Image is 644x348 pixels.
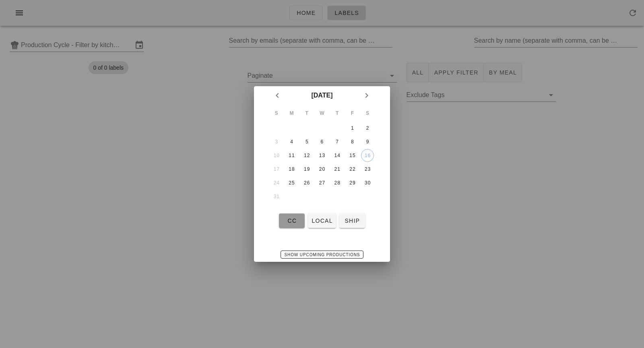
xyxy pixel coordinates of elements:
div: 11 [285,153,298,158]
div: 13 [316,153,328,158]
div: 6 [316,139,328,145]
div: 15 [346,153,359,158]
button: 2 [361,122,374,135]
div: 7 [331,139,344,145]
div: 27 [316,180,328,186]
span: local [311,217,332,224]
div: 21 [331,166,344,172]
th: S [360,106,375,121]
div: 26 [300,180,313,186]
div: 25 [285,180,298,186]
th: M [285,106,299,121]
th: S [269,106,284,121]
div: 28 [331,180,344,186]
button: 30 [361,176,374,189]
button: 5 [300,135,313,148]
div: 8 [346,139,359,145]
button: ship [339,213,365,228]
button: 4 [285,135,298,148]
div: 5 [300,139,313,145]
button: 11 [285,149,298,162]
button: Next month [359,88,374,103]
button: 6 [316,135,328,148]
button: 7 [331,135,344,148]
div: 14 [331,153,344,158]
button: 14 [331,149,344,162]
button: 16 [361,149,374,162]
div: 12 [300,153,313,158]
button: [DATE] [308,88,336,103]
button: 25 [285,176,298,189]
button: 1 [346,122,359,135]
button: 13 [316,149,328,162]
span: CC [282,217,301,224]
button: 19 [300,163,313,176]
div: 16 [361,153,374,158]
button: CC [279,213,305,228]
div: 29 [346,180,359,186]
span: ship [343,217,362,224]
div: 18 [285,166,298,172]
button: 12 [300,149,313,162]
div: 23 [361,166,374,172]
div: 22 [346,166,359,172]
th: W [315,106,329,121]
button: 23 [361,163,374,176]
div: 2 [361,125,374,131]
th: F [345,106,360,121]
button: 15 [346,149,359,162]
button: 18 [285,163,298,176]
button: 8 [346,135,359,148]
div: 9 [361,139,374,145]
button: 26 [300,176,313,189]
div: 19 [300,166,313,172]
div: 30 [361,180,374,186]
button: 28 [331,176,344,189]
div: 4 [285,139,298,145]
div: 1 [346,125,359,131]
div: 20 [316,166,328,172]
button: local [308,213,336,228]
span: Show Upcoming Productions [284,253,360,257]
button: 22 [346,163,359,176]
button: 29 [346,176,359,189]
th: T [299,106,314,121]
button: 9 [361,135,374,148]
button: Previous month [270,88,285,103]
button: 21 [331,163,344,176]
button: 20 [316,163,328,176]
button: Show Upcoming Productions [281,251,364,259]
th: T [330,106,345,121]
button: 27 [316,176,328,189]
